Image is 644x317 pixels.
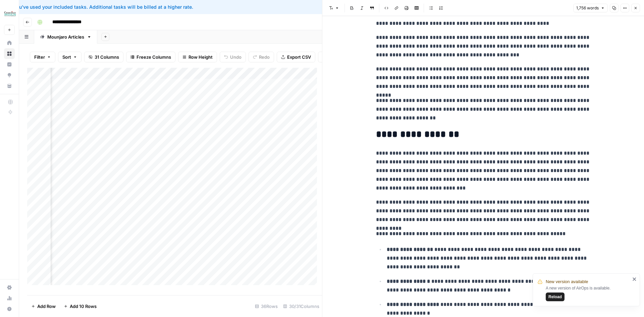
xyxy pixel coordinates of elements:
button: Help + Support [4,304,15,314]
span: Export CSV [287,54,311,60]
div: 36 Rows [252,301,280,312]
span: Filter [34,54,45,60]
button: Export CSV [277,52,315,62]
span: Reload [548,294,562,300]
button: 1,756 words [573,4,608,12]
span: Redo [259,54,270,60]
a: Mounjaro Articles [34,30,97,44]
button: Workspace: BCI [4,5,15,22]
img: BCI Logo [4,8,16,20]
a: Browse [4,48,15,59]
span: Row Height [189,54,213,60]
div: Mounjaro Articles [47,34,84,40]
button: 31 Columns [84,52,123,62]
div: A new version of AirOps is available. [546,285,630,301]
div: 30/31 Columns [280,301,322,312]
button: Redo [249,52,274,62]
a: Your Data [4,81,15,91]
span: Freeze Columns [137,54,171,60]
a: Opportunities [4,70,15,81]
span: New version available [546,278,588,285]
span: Add Row [37,303,56,310]
button: Sort [58,52,82,62]
span: 1,756 words [576,5,599,11]
div: You've used your included tasks. Additional tasks will be billed at a higher rate. [5,4,390,10]
a: Insights [4,59,15,70]
button: Row Height [178,52,217,62]
button: Add Row [27,301,60,312]
span: Undo [230,54,241,60]
button: Add 10 Rows [60,301,101,312]
span: 31 Columns [95,54,119,60]
a: Settings [4,282,15,293]
a: Home [4,38,15,48]
button: Filter [30,52,55,62]
span: Sort [62,54,71,60]
a: Usage [4,293,15,304]
button: Reload [546,293,565,301]
span: Add 10 Rows [70,303,97,310]
button: Freeze Columns [126,52,175,62]
button: close [632,276,637,282]
button: Undo [220,52,246,62]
